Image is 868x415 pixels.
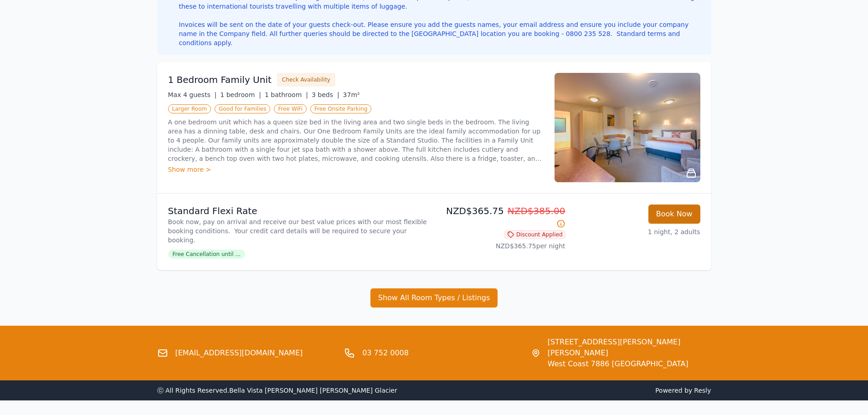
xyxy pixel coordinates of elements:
span: 37m² [343,91,360,98]
p: Standard Flexi Rate [168,205,431,217]
button: Show All Room Types / Listings [370,288,498,307]
p: NZD$365.75 [438,205,565,230]
a: 03 752 0008 [362,348,409,359]
a: [EMAIL_ADDRESS][DOMAIN_NAME] [175,348,303,359]
p: Book now, pay on arrival and receive our best value prices with our most flexible booking conditi... [168,217,431,245]
div: Show more > [168,165,544,174]
span: ⓒ All Rights Reserved. Bella Vista [PERSON_NAME] [PERSON_NAME] Glacier [157,387,397,394]
span: 1 bathroom | [265,91,308,98]
p: A one bedroom unit which has a queen size bed in the living area and two single beds in the bedro... [168,118,544,163]
span: Powered by [438,386,711,395]
span: Larger Room [168,104,211,113]
p: 1 night, 2 adults [573,227,700,236]
span: [STREET_ADDRESS][PERSON_NAME] [PERSON_NAME] [548,337,711,359]
button: Book Now [648,205,700,224]
h3: 1 Bedroom Family Unit [168,73,272,86]
button: Check Availability [277,73,335,87]
span: Free Cancellation until ... [168,250,245,259]
span: West Coast 7886 [GEOGRAPHIC_DATA] [548,359,711,369]
span: 3 beds | [312,91,339,98]
span: 1 bedroom | [220,91,261,98]
span: Free WiFi [274,104,307,113]
p: NZD$365.75 per night [438,241,565,251]
span: Max 4 guests | [168,91,217,98]
span: NZD$385.00 [508,205,565,216]
span: Free Onsite Parking [310,104,371,113]
span: Discount Applied [504,230,565,239]
a: Resly [694,387,711,394]
span: Good for Families [215,104,270,113]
